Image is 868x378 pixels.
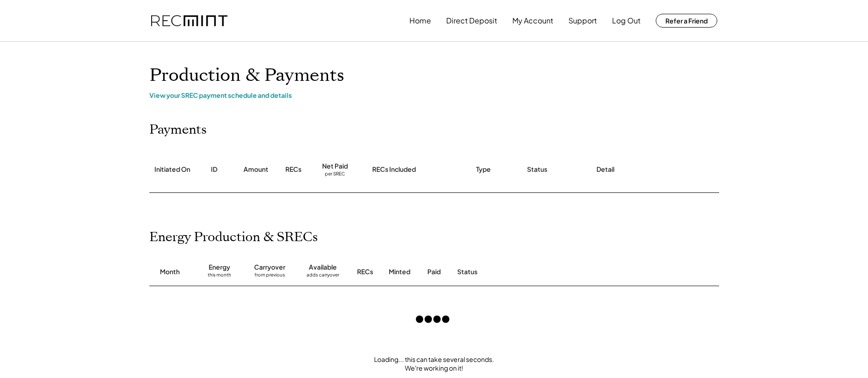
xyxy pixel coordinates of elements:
div: RECs [357,267,373,276]
div: Minted [389,267,410,276]
button: Log Out [612,11,641,30]
h2: Energy Production & SRECs [149,230,318,245]
button: Direct Deposit [446,11,497,30]
div: Initiated On [154,165,190,174]
div: Available [309,263,337,272]
div: per SREC [325,171,345,178]
div: from previous [255,272,285,281]
div: Status [527,165,547,174]
div: Paid [427,267,441,276]
div: View your SREC payment schedule and details [149,91,719,99]
button: Home [409,11,431,30]
h2: Payments [149,122,207,138]
div: Energy [209,263,230,272]
div: Loading... this can take several seconds. We're working on it! [140,355,728,373]
h1: Production & Payments [149,65,719,86]
div: ID [211,165,217,174]
div: Detail [596,165,614,174]
img: recmint-logotype%403x.png [151,15,227,27]
div: Status [457,267,613,276]
div: RECs [285,165,301,174]
div: adds carryover [306,272,339,281]
div: Amount [244,165,268,174]
div: Net Paid [322,162,348,171]
button: Support [568,11,597,30]
div: Month [160,267,180,276]
div: RECs Included [372,165,416,174]
div: this month [208,272,231,281]
button: Refer a Friend [656,14,717,28]
button: My Account [512,11,553,30]
div: Carryover [254,263,285,272]
div: Type [476,165,491,174]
